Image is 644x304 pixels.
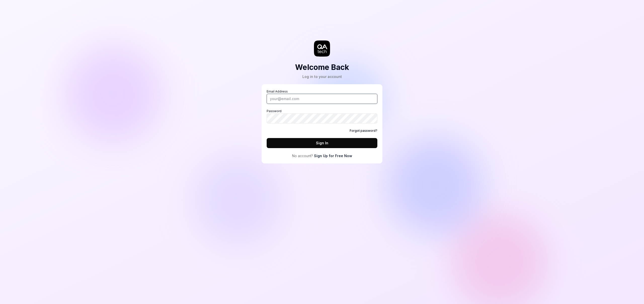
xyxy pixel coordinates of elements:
[292,153,313,158] span: No account?
[267,113,377,123] input: Password
[350,128,377,133] a: Forgot password?
[267,109,377,123] label: Password
[295,62,349,73] h2: Welcome Back
[295,74,349,79] div: Log in to your account
[267,89,377,104] label: Email Address
[314,153,352,158] a: Sign Up for Free Now
[267,138,377,148] button: Sign In
[267,94,377,104] input: Email Address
